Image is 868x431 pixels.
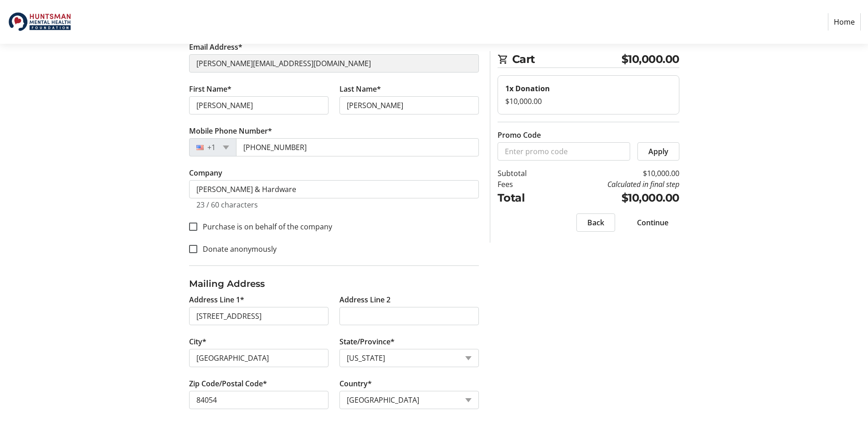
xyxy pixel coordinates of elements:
[637,217,668,228] span: Continue
[550,190,679,206] td: $10,000.00
[587,217,604,228] span: Back
[505,83,550,93] strong: 1x Donation
[197,221,332,232] label: Purchase is on behalf of the company
[189,391,329,409] input: Zip or Postal Code
[576,213,615,232] button: Back
[189,125,272,136] label: Mobile Phone Number*
[828,13,861,31] a: Home
[189,349,329,367] input: City
[550,179,679,190] td: Calculated in final step
[339,336,395,347] label: State/Province*
[498,142,630,161] input: Enter promo code
[339,294,390,305] label: Address Line 2
[648,146,668,157] span: Apply
[498,130,541,140] label: Promo Code
[498,179,550,190] td: Fees
[626,213,679,232] button: Continue
[196,200,258,210] tr-character-limit: 23 / 60 characters
[189,378,267,389] label: Zip Code/Postal Code*
[550,168,679,179] td: $10,000.00
[498,190,550,206] td: Total
[505,96,672,107] div: $10,000.00
[189,277,479,291] h3: Mailing Address
[512,51,621,68] span: Cart
[189,307,329,325] input: Address
[189,167,222,178] label: Company
[189,42,242,52] label: Email Address*
[189,336,206,347] label: City*
[637,142,679,161] button: Apply
[621,51,679,68] span: $10,000.00
[189,83,231,94] label: First Name*
[339,378,372,389] label: Country*
[339,83,381,94] label: Last Name*
[498,168,550,179] td: Subtotal
[7,4,72,40] img: Huntsman Mental Health Foundation's Logo
[189,294,244,305] label: Address Line 1*
[236,138,479,156] input: (201) 555-0123
[197,244,277,254] label: Donate anonymously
